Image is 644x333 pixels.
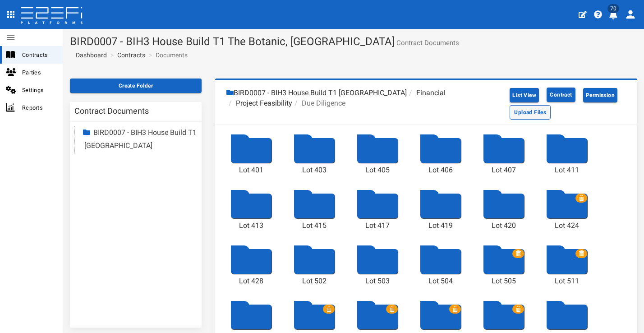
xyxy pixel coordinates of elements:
div: Lot 511 [544,276,589,287]
span: Settings [22,85,55,95]
div: Lot 403 [292,165,337,176]
div: Lot 505 [481,276,526,287]
li: Documents [147,51,188,60]
button: Upload Files [510,105,551,120]
span: Dashboard [72,51,107,59]
div: Lot 415 [292,221,337,231]
li: Project Feasibility [226,98,292,109]
div: Lot 503 [355,276,400,287]
a: BIRD0007 - BIH3 House Build T1 [GEOGRAPHIC_DATA] [84,128,197,150]
div: Lot 407 [481,165,526,176]
h3: Contract Documents [74,107,149,115]
span: Parties [22,67,55,78]
li: BIRD0007 - BIH3 House Build T1 [GEOGRAPHIC_DATA] [226,88,407,98]
li: Financial [407,88,446,98]
span: Contracts [22,50,55,60]
a: Contract [541,84,581,105]
div: Lot 424 [544,221,589,231]
div: Lot 502 [292,276,337,287]
div: Lot 417 [355,221,400,231]
div: Lot 428 [229,276,274,287]
div: Lot 419 [418,221,463,231]
a: Contracts [117,51,145,60]
button: Permission [583,88,617,102]
h1: BIRD0007 - BIH3 House Build T1 The Botanic, [GEOGRAPHIC_DATA] [70,36,637,47]
button: Create Folder [70,79,202,93]
div: Lot 411 [544,165,589,176]
div: Lot 413 [229,221,274,231]
div: Lot 401 [229,165,274,176]
a: Dashboard [72,51,107,60]
span: Reports [22,102,55,113]
button: List View [510,88,539,102]
li: Due Diligence [292,98,345,109]
button: Contract [547,88,575,102]
div: Lot 406 [418,165,463,176]
small: Contract Documents [395,40,459,46]
div: Lot 504 [418,276,463,287]
div: Lot 405 [355,165,400,176]
div: Lot 420 [481,221,526,231]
